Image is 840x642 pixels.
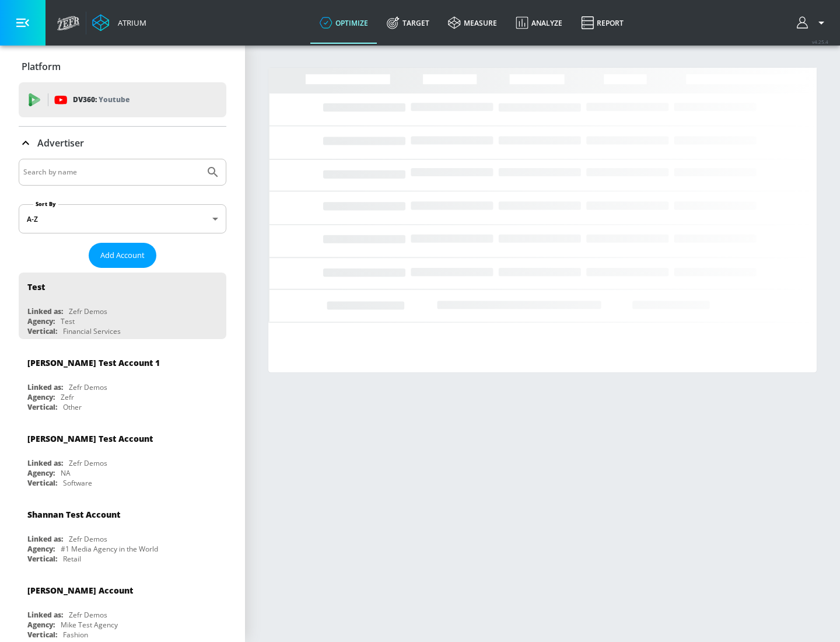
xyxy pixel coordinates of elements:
div: Agency: [27,468,55,478]
div: Vertical: [27,478,57,488]
div: Mike Test Agency [61,620,118,630]
div: Shannan Test Account [27,509,120,520]
div: Platform [19,50,226,83]
div: Other [63,402,82,412]
div: #1 Media Agency in the World [61,544,158,554]
span: Add Account [100,249,145,262]
div: [PERSON_NAME] Test AccountLinked as:Zefr DemosAgency:NAVertical:Software [19,424,226,491]
div: Agency: [27,316,55,326]
div: Software [63,478,92,488]
input: Search by name [23,165,200,180]
button: Add Account [89,243,156,268]
div: Zefr [61,392,74,402]
p: Youtube [99,93,129,106]
span: v 4.25.4 [812,39,828,45]
div: Test [61,316,75,326]
div: [PERSON_NAME] Test Account 1Linked as:Zefr DemosAgency:ZefrVertical:Other [19,348,226,415]
div: Linked as: [27,534,63,544]
div: Atrium [113,18,146,28]
div: Linked as: [27,610,63,620]
div: TestLinked as:Zefr DemosAgency:TestVertical:Financial Services [19,273,226,339]
div: NA [61,468,71,478]
a: Atrium [92,14,146,32]
div: Vertical: [27,326,57,336]
div: Fashion [63,630,88,640]
div: Advertiser [19,127,226,159]
div: [PERSON_NAME] Test Account 1 [27,357,160,368]
div: Linked as: [27,382,63,392]
a: measure [439,2,506,44]
div: Shannan Test AccountLinked as:Zefr DemosAgency:#1 Media Agency in the WorldVertical:Retail [19,500,226,567]
div: Agency: [27,620,55,630]
div: Zefr Demos [69,306,107,316]
p: Advertiser [37,137,84,149]
div: Agency: [27,392,55,402]
div: Test [27,281,45,292]
div: Retail [63,554,81,564]
div: [PERSON_NAME] Account [27,585,133,596]
div: Financial Services [63,326,121,336]
div: Linked as: [27,458,63,468]
a: Report [572,2,633,44]
p: Platform [22,60,61,73]
p: DV360: [73,93,129,106]
div: A-Z [19,204,226,233]
div: Zefr Demos [69,382,107,392]
label: Sort By [33,200,58,208]
div: [PERSON_NAME] Test Account [27,433,153,444]
div: Linked as: [27,306,63,316]
div: Agency: [27,544,55,554]
a: Analyze [506,2,572,44]
a: optimize [310,2,377,44]
div: Zefr Demos [69,458,107,468]
a: Target [377,2,439,44]
div: Zefr Demos [69,534,107,544]
div: Vertical: [27,554,57,564]
div: DV360: Youtube [19,82,226,117]
div: Vertical: [27,630,57,640]
div: Zefr Demos [69,610,107,620]
div: Vertical: [27,402,57,412]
